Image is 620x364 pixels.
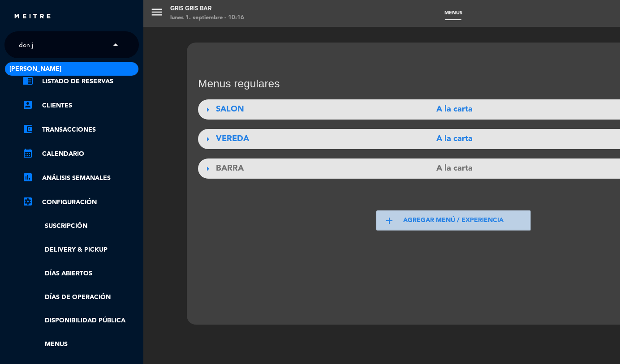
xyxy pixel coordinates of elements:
i: account_balance_wallet [22,124,33,134]
a: assessmentANÁLISIS SEMANALES [22,173,139,184]
a: Suscripción [22,221,139,231]
a: Delivery & Pickup [22,245,139,255]
a: Días abiertos [22,269,139,279]
a: Menus [22,339,139,350]
a: chrome_reader_modeListado de Reservas [22,76,139,87]
i: calendar_month [22,148,33,158]
img: MEITRE [13,13,52,20]
span: [PERSON_NAME] [9,64,61,74]
a: Disponibilidad pública [22,316,139,326]
a: account_boxClientes [22,100,139,111]
a: account_balance_walletTransacciones [22,124,139,135]
i: assessment [22,172,33,183]
i: chrome_reader_mode [22,75,33,86]
a: Días de Operación [22,292,139,303]
a: calendar_monthCalendario [22,149,139,159]
a: Configuración [22,197,139,208]
i: settings_applications [22,196,33,207]
i: account_box [22,99,33,110]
